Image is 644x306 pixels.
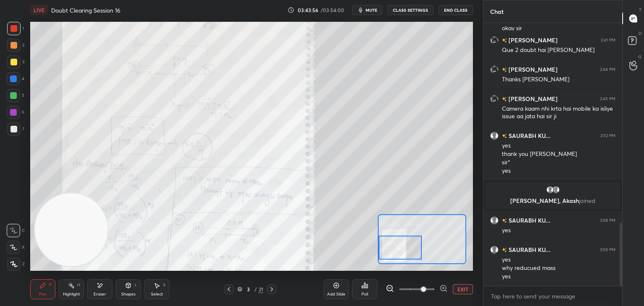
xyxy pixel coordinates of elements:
div: why reducued mass [502,264,615,272]
img: c5939b75d9fd487d9efc0d0209ac9971.jpg [490,65,499,74]
div: 2:45 PM [600,96,615,101]
img: no-rating-badge.077c3623.svg [502,97,507,101]
div: yes [502,167,615,175]
img: default.png [490,216,499,225]
div: L [135,283,137,287]
h6: [PERSON_NAME] [507,36,558,44]
img: no-rating-badge.077c3623.svg [502,67,507,72]
div: 2:52 PM [600,133,615,138]
h4: Doubt Clearing Session 16 [51,6,120,14]
div: Select [151,292,163,296]
img: no-rating-badge.077c3623.svg [502,134,507,138]
span: joined [579,197,595,205]
div: grid [483,23,622,286]
div: 2:44 PM [600,67,615,72]
button: CLASS SETTINGS [387,5,434,15]
div: / [254,287,257,292]
div: Camera kaam nhi krta hai mobile ka isliye issue aa jata hai sir ji [502,105,615,121]
div: 2:41 PM [601,38,615,43]
h6: [PERSON_NAME] [507,65,558,74]
div: 5 [7,89,24,102]
div: yes [502,272,615,281]
div: 6 [7,106,24,119]
div: Thanks [PERSON_NAME] [502,75,615,84]
div: Shapes [121,292,135,296]
div: H [77,283,80,287]
img: no-rating-badge.077c3623.svg [502,218,507,223]
h6: SAURABH KU... [507,131,551,140]
div: Eraser [93,292,106,296]
button: EXIT [453,284,473,294]
span: mute [366,7,377,13]
div: Z [7,257,25,271]
div: S [163,283,166,287]
h6: [PERSON_NAME] [507,94,558,103]
div: 7 [7,122,24,136]
div: Poll [361,292,368,296]
div: yes [502,142,615,150]
p: T [639,7,641,13]
div: okay sir [502,24,615,33]
img: no-rating-badge.077c3623.svg [502,248,507,252]
div: 2 [7,39,24,52]
img: c5939b75d9fd487d9efc0d0209ac9971.jpg [490,36,499,44]
div: Que 2 doubt hai [PERSON_NAME] [502,46,615,54]
p: [PERSON_NAME], Akash [491,197,615,204]
button: mute [352,5,382,15]
div: 3 [244,287,252,292]
div: 21 [258,285,263,293]
img: default.png [546,186,554,194]
div: C [7,224,25,237]
h6: SAURABH KU... [507,245,551,254]
img: no-rating-badge.077c3623.svg [502,38,507,43]
div: Highlight [63,292,80,296]
img: c5939b75d9fd487d9efc0d0209ac9971.jpg [490,95,499,103]
div: 3:58 PM [600,218,615,223]
div: LIVE [30,5,48,15]
p: G [638,54,641,60]
div: Add Slide [327,292,345,296]
div: yes [502,226,615,235]
img: default.png [552,186,560,194]
p: D [639,30,641,36]
div: Pen [39,292,47,296]
img: default.png [490,246,499,254]
div: P [49,283,52,287]
h6: SAURABH KU... [507,216,551,225]
div: 3 [7,55,24,69]
div: 3:59 PM [600,247,615,252]
div: 1 [7,22,24,35]
img: default.png [490,132,499,140]
p: Chat [483,0,510,23]
div: yes [502,256,615,264]
div: X [7,241,25,254]
button: End Class [439,5,473,15]
div: thank you [PERSON_NAME] [502,150,615,158]
div: 4 [7,72,24,86]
